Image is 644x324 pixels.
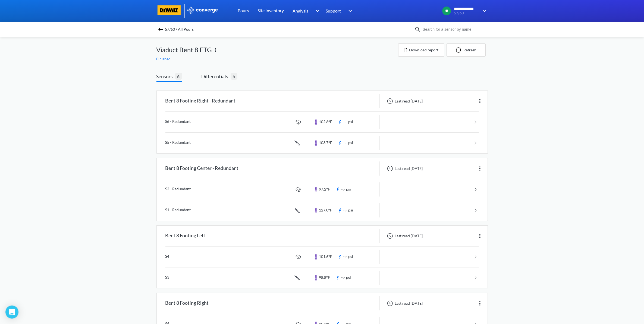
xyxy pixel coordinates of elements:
div: Bent 8 Footing Right [165,296,209,310]
span: 6 [175,73,182,80]
div: Last read [DATE] [384,233,425,239]
span: 57/60 / All Pours [165,26,194,33]
span: - [172,57,174,61]
div: Bent 8 Footing Left [165,229,206,243]
div: Open Intercom Messenger [5,306,18,319]
span: 5 [231,73,237,80]
img: backspace.svg [158,26,164,33]
img: more.svg [477,300,483,307]
img: icon-file.svg [404,48,407,52]
div: Last read [DATE] [384,98,425,104]
span: 57/60 [454,11,479,15]
button: Download report [398,43,444,57]
div: Last read [DATE] [384,165,425,172]
input: Search for a sensor by name [421,26,487,32]
img: logo_ewhite.svg [187,7,218,14]
span: Viaduct Bent 8 FTG [156,45,212,55]
img: more.svg [212,47,219,53]
img: more.svg [477,165,483,172]
img: logo-dewalt.svg [156,5,182,15]
span: Differentials [202,73,231,80]
img: more.svg [477,98,483,104]
span: Finished [156,57,172,61]
div: Last read [DATE] [384,300,425,307]
img: downArrow.svg [479,8,488,14]
img: icon-search.svg [414,26,421,33]
span: Sensors [156,73,175,80]
button: Refresh [447,43,486,57]
img: downArrow.svg [312,8,321,14]
div: Bent 8 Footing Right - Redundant [165,94,236,108]
img: icon-refresh.svg [455,47,464,53]
span: Support [326,7,341,14]
span: Analysis [293,7,309,14]
img: more.svg [477,233,483,239]
div: Bent 8 Footing Center - Redundant [165,161,239,176]
img: downArrow.svg [345,8,354,14]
